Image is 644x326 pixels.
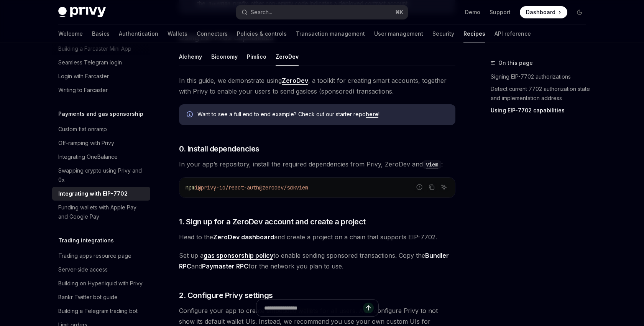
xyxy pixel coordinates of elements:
a: Seamless Telegram login [52,56,150,69]
span: In your app’s repository, install the required dependencies from Privy, ZeroDev and : [179,159,455,170]
input: Ask a question... [264,300,363,316]
span: 2. Configure Privy settings [179,290,273,301]
div: Off-ramping with Privy [58,138,114,148]
span: i [195,184,198,191]
a: Recipes [463,25,485,43]
h5: Payments and gas sponsorship [58,109,143,119]
a: Authentication [119,25,158,43]
span: @privy-io/react-auth [198,184,259,191]
a: Transaction management [296,25,365,43]
button: Send message [363,303,374,313]
div: Integrating OneBalance [58,152,118,161]
a: Basics [92,25,110,43]
span: Dashboard [526,8,555,16]
div: Custom fiat onramp [58,125,107,134]
a: Writing to Farcaster [52,83,150,97]
strong: Paymaster RPC [202,262,248,270]
strong: ZeroDev dashboard [213,233,274,241]
button: Pimlico [247,48,266,66]
a: Demo [465,8,480,16]
a: ZeroDev [282,77,308,85]
button: Open search [236,5,408,19]
button: Toggle dark mode [573,6,586,18]
span: In this guide, we demonstrate using , a toolkit for creating smart accounts, together with Privy ... [179,75,455,97]
span: ⌘ K [395,9,403,15]
button: Biconomy [211,48,238,66]
a: Detect current 7702 authorization state and implementation address [491,83,592,104]
div: Login with Farcaster [58,72,109,81]
div: Integrating with EIP-7702 [58,189,128,198]
a: Building a Telegram trading bot [52,304,150,318]
span: @zerodev/sdk [259,184,296,191]
span: 1. Sign up for a ZeroDev account and create a project [179,216,366,227]
div: Writing to Farcaster [58,86,108,95]
span: Set up a to enable sending sponsored transactions. Copy the and for the network you plan to use. [179,250,455,272]
a: Server-side access [52,263,150,277]
a: Off-ramping with Privy [52,136,150,150]
div: Building on Hyperliquid with Privy [58,279,143,288]
a: Login with Farcaster [52,69,150,83]
a: Connectors [197,25,228,43]
svg: Info [187,111,194,119]
a: Bankr Twitter bot guide [52,290,150,304]
button: Report incorrect code [414,182,424,192]
div: Building a Telegram trading bot [58,306,138,316]
a: Trading apps resource page [52,249,150,263]
a: Policies & controls [237,25,287,43]
a: Welcome [58,25,83,43]
div: Server-side access [58,265,108,274]
span: Want to see a full end to end example? Check out our starter repo ! [197,110,448,118]
div: Funding wallets with Apple Pay and Google Pay [58,203,146,221]
a: viem [423,160,441,168]
div: Bankr Twitter bot guide [58,293,118,302]
a: Signing EIP-7702 authorizations [491,71,592,83]
span: Head to the and create a project on a chain that supports EIP-7702. [179,232,455,242]
a: User management [374,25,423,43]
span: On this page [498,58,533,68]
div: Swapping crypto using Privy and 0x [58,166,146,184]
a: Dashboard [520,6,567,18]
a: Swapping crypto using Privy and 0x [52,164,150,187]
a: Support [490,8,511,16]
span: 0. Install dependencies [179,143,260,154]
div: Search... [251,8,272,17]
a: Wallets [168,25,187,43]
a: Building on Hyperliquid with Privy [52,277,150,290]
a: Integrating with EIP-7702 [52,187,150,201]
button: ZeroDev [276,48,299,66]
a: Using EIP-7702 capabilities [491,104,592,117]
a: ZeroDev dashboard [213,233,274,241]
a: gas sponsorship policy [204,252,273,260]
strong: Bundler RPC [179,252,449,270]
a: API reference [495,25,531,43]
button: Alchemy [179,48,202,66]
h5: Trading integrations [58,236,114,245]
span: viem [296,184,308,191]
code: viem [423,160,441,169]
a: Integrating OneBalance [52,150,150,164]
div: Trading apps resource page [58,251,131,260]
a: here [366,111,378,118]
a: Funding wallets with Apple Pay and Google Pay [52,201,150,224]
div: Seamless Telegram login [58,58,122,67]
span: npm [186,184,195,191]
a: Custom fiat onramp [52,122,150,136]
button: Copy the contents from the code block [427,182,437,192]
img: dark logo [58,7,106,18]
a: Security [432,25,454,43]
button: Ask AI [439,182,449,192]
